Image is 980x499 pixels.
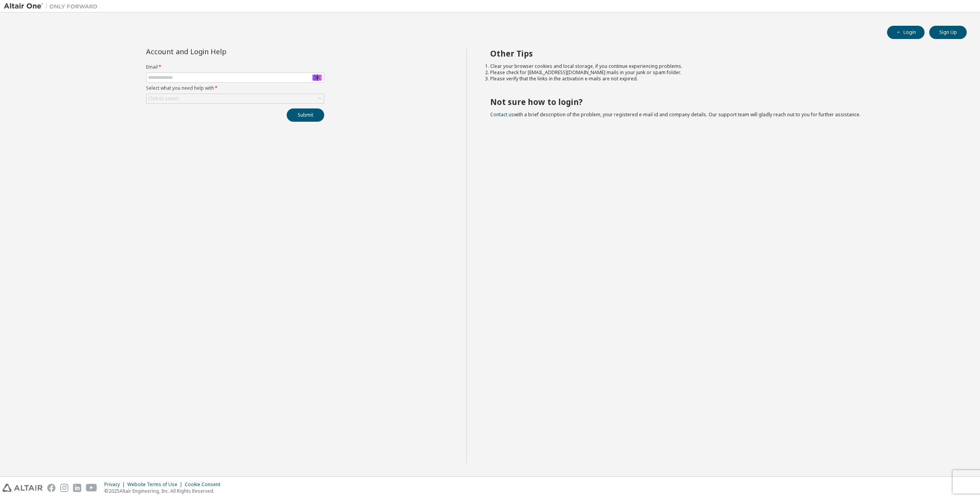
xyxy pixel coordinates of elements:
div: Cookie Consent [185,481,225,488]
h2: Not sure how to login? [490,97,953,107]
h2: Other Tips [490,48,953,59]
div: Click to select [148,96,179,102]
label: Select what you need help with [146,85,324,91]
a: Contact us [490,111,514,118]
div: Privacy [104,481,127,488]
span: with a brief description of the problem, your registered e-mail id and company details. Our suppo... [490,111,860,118]
p: © 2025 Altair Engineering, Inc. All Rights Reserved. [104,488,225,494]
li: Clear your browser cookies and local storage, if you continue experiencing problems. [490,63,953,69]
label: Email [146,64,324,70]
img: linkedin.svg [73,484,81,492]
div: Click to select [146,94,324,103]
button: Login [887,26,925,39]
img: facebook.svg [47,484,55,492]
img: youtube.svg [86,484,97,492]
li: Please check for [EMAIL_ADDRESS][DOMAIN_NAME] mails in your junk or spam folder. [490,69,953,76]
img: instagram.svg [60,484,68,492]
li: Please verify that the links in the activation e-mails are not expired. [490,76,953,82]
img: Altair One [4,2,102,10]
img: altair_logo.svg [2,484,43,492]
button: Sign Up [929,26,967,39]
div: Account and Login Help [146,48,289,55]
button: Submit [287,108,324,122]
div: Website Terms of Use [127,481,185,488]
